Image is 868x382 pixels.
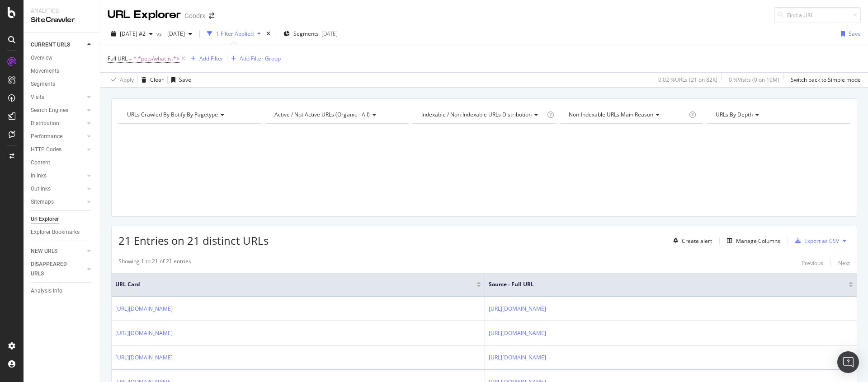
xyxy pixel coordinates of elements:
span: = [129,55,132,62]
h4: Indexable / Non-Indexable URLs Distribution [420,107,545,122]
button: Previous [802,257,823,268]
button: [DATE] #2 [108,27,156,41]
div: [DATE] [321,30,338,37]
span: Full URL [108,55,127,62]
span: Non-Indexable URLs Main Reason [569,111,653,118]
a: [URL][DOMAIN_NAME] [489,329,546,338]
span: Indexable / Non-Indexable URLs distribution [421,111,532,118]
div: Outlinks [31,184,51,194]
div: SiteCrawler [31,15,93,25]
button: Save [837,27,861,41]
button: Segments[DATE] [280,27,341,41]
h4: URLs by Depth [714,107,842,122]
span: ^.*pets/what-is.*$ [133,52,179,65]
button: [DATE] [164,27,196,41]
div: URL Explorer [108,7,181,23]
div: Manage Columns [736,237,780,245]
div: Clear [150,76,164,84]
a: Inlinks [31,171,85,181]
div: Open Intercom Messenger [837,351,859,373]
div: Apply [120,76,134,84]
div: Add Filter [199,55,223,62]
a: CURRENT URLS [31,40,85,50]
a: HTTP Codes [31,145,85,154]
a: DISAPPEARED URLS [31,260,85,279]
a: Analysis Info [31,286,94,296]
span: 21 Entries on 21 distinct URLs [118,233,269,248]
button: Manage Columns [723,235,780,246]
span: URLs by Depth [716,111,753,118]
a: Performance [31,132,85,141]
div: Inlinks [31,171,47,181]
input: Find a URL [774,7,861,23]
span: Source - Full URL [489,280,835,289]
div: 1 Filter Applied [216,30,254,37]
div: Segments [31,79,55,89]
div: Switch back to Simple mode [791,76,861,84]
button: Next [838,257,850,268]
div: Export as CSV [804,237,839,245]
div: Content [31,158,50,168]
a: [URL][DOMAIN_NAME] [489,353,546,362]
a: NEW URLS [31,247,85,256]
div: Search Engines [31,106,68,115]
a: Distribution [31,119,85,128]
div: Showing 1 to 21 of 21 entries [118,257,191,268]
span: vs [156,30,164,37]
div: Performance [31,132,62,141]
a: Overview [31,53,94,63]
h4: Active / Not Active URLs [273,107,401,122]
a: Outlinks [31,184,85,194]
span: 2025 Aug. 15th #2 [120,30,146,37]
div: Url Explorer [31,214,59,224]
div: Goodrx [184,11,205,20]
button: Add Filter [187,53,223,64]
button: Export as CSV [792,233,839,248]
a: Url Explorer [31,214,94,224]
a: Sitemaps [31,197,85,207]
div: Add Filter Group [240,55,281,62]
div: CURRENT URLS [31,40,70,50]
button: 1 Filter Applied [203,27,264,41]
a: [URL][DOMAIN_NAME] [115,353,173,362]
div: HTTP Codes [31,145,61,154]
button: Apply [108,73,134,87]
h4: URLs Crawled By Botify By pagetype [125,107,253,122]
button: Add Filter Group [227,53,281,64]
h4: Non-Indexable URLs Main Reason [567,107,688,122]
span: URLs Crawled By Botify By pagetype [127,111,218,118]
div: Previous [802,259,823,267]
div: Visits [31,93,44,102]
div: Explorer Bookmarks [31,228,80,237]
a: Explorer Bookmarks [31,228,94,237]
div: arrow-right-arrow-left [209,13,214,19]
a: [URL][DOMAIN_NAME] [489,304,546,313]
a: Search Engines [31,106,85,115]
div: Analysis Info [31,286,62,296]
span: URL Card [115,280,474,289]
div: Movements [31,66,59,76]
a: Movements [31,66,94,76]
a: Visits [31,93,85,102]
button: Clear [138,73,164,87]
div: Save [179,76,191,84]
button: Switch back to Simple mode [787,73,861,87]
span: Active / Not Active URLs (organic - all) [274,111,370,118]
div: times [264,29,272,38]
span: Segments [293,30,319,37]
a: Segments [31,79,94,89]
div: Analytics [31,7,93,15]
div: 0 % Visits ( 0 on 10M ) [729,76,779,84]
div: Next [838,259,850,267]
a: Content [31,158,94,168]
div: NEW URLS [31,247,57,256]
div: Sitemaps [31,197,54,207]
div: DISAPPEARED URLS [31,260,76,279]
div: Save [849,30,861,37]
button: Save [168,73,191,87]
a: [URL][DOMAIN_NAME] [115,329,173,338]
span: 2025 Aug. 1st [164,30,185,37]
div: Overview [31,53,52,63]
div: Create alert [682,237,712,245]
button: Create alert [670,233,712,248]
